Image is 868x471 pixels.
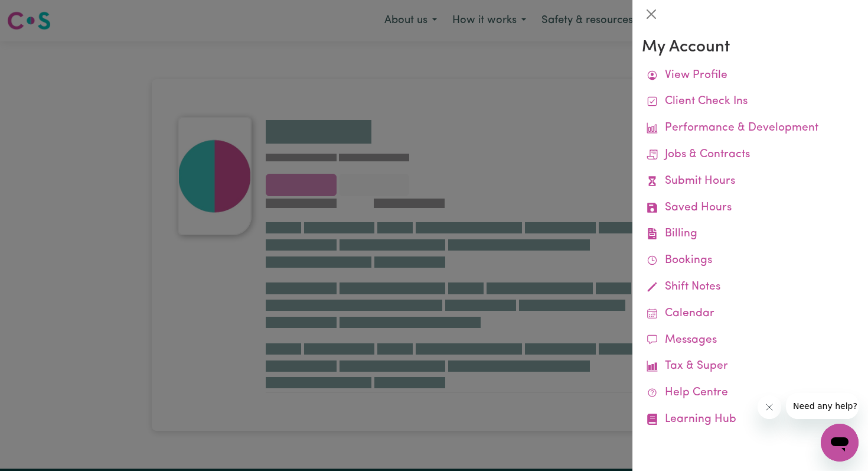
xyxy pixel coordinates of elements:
[642,248,859,274] a: Bookings
[642,5,661,24] button: Close
[642,221,859,248] a: Billing
[821,424,859,462] iframe: Button to launch messaging window
[642,407,859,433] a: Learning Hub
[642,63,859,89] a: View Profile
[642,327,859,354] a: Messages
[642,195,859,222] a: Saved Hours
[758,395,781,419] iframe: Close message
[642,115,859,142] a: Performance & Development
[642,380,859,407] a: Help Centre
[642,168,859,195] a: Submit Hours
[642,274,859,301] a: Shift Notes
[642,38,859,58] h3: My Account
[642,353,859,380] a: Tax & Super
[642,301,859,327] a: Calendar
[642,142,859,168] a: Jobs & Contracts
[642,89,859,115] a: Client Check Ins
[786,393,859,419] iframe: Message from company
